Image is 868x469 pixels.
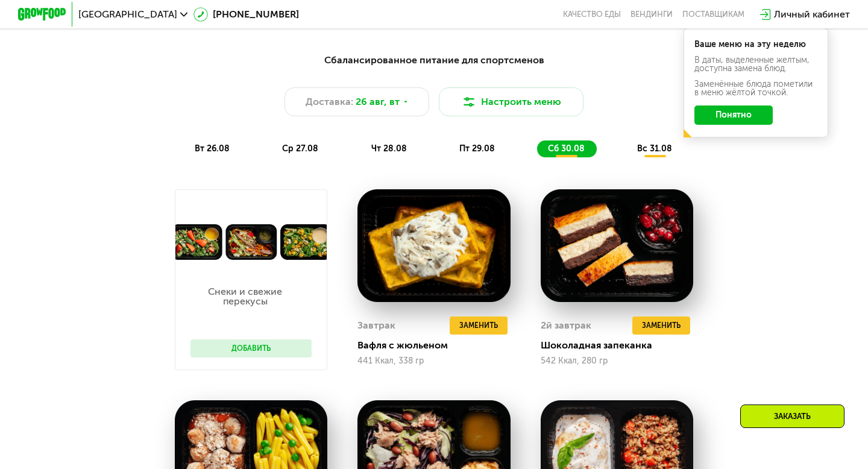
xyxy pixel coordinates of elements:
button: Заменить [632,316,690,335]
span: ср 27.08 [282,143,318,154]
div: Личный кабинет [774,7,850,22]
span: пт 29.08 [459,143,495,154]
button: Заменить [450,316,508,335]
button: Добавить [190,339,312,357]
span: чт 28.08 [371,143,407,154]
div: Ваше меню на эту неделю [694,40,817,49]
p: Снеки и свежие перекусы [190,287,300,306]
div: Заменённые блюда пометили в меню жёлтой точкой. [694,80,817,97]
div: Вафля с жюльеном [357,339,520,351]
button: Настроить меню [439,87,583,116]
span: вт 26.08 [195,143,230,154]
span: [GEOGRAPHIC_DATA] [78,10,177,19]
a: Качество еды [563,10,621,19]
div: 2й завтрак [541,316,591,335]
a: [PHONE_NUMBER] [193,7,299,22]
div: Заказать [740,404,844,428]
span: Заменить [642,319,681,332]
div: 441 Ккал, 338 гр [357,356,510,366]
div: 542 Ккал, 280 гр [541,356,693,366]
div: Шоколадная запеканка [541,339,703,351]
a: Вендинги [631,10,673,19]
span: вс 31.08 [637,143,672,154]
button: Понятно [694,105,773,125]
span: Доставка: [306,95,353,109]
div: Сбалансированное питание для спортсменов [77,53,791,68]
span: сб 30.08 [548,143,585,154]
div: поставщикам [682,10,744,19]
span: Заменить [459,319,498,332]
span: 26 авг, вт [356,95,400,109]
div: В даты, выделенные желтым, доступна замена блюд. [694,56,817,73]
div: Завтрак [357,316,395,335]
